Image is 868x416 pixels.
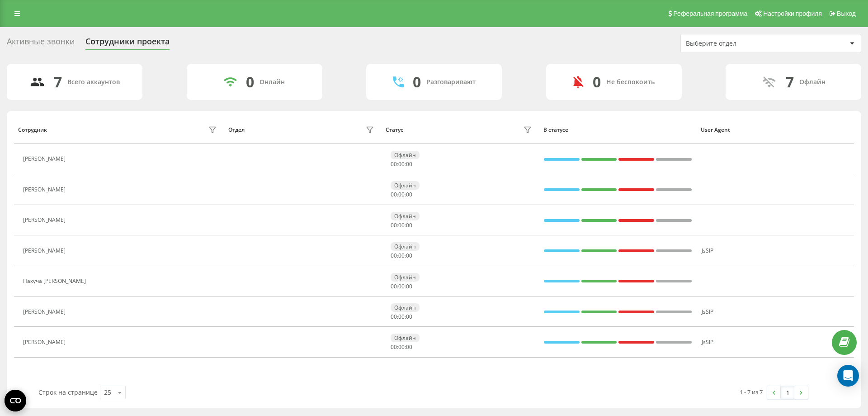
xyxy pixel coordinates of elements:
[391,253,412,259] div: : :
[543,127,693,133] div: В статусе
[54,73,62,91] div: 7
[23,186,68,193] div: [PERSON_NAME]
[23,309,68,315] div: [PERSON_NAME]
[386,127,403,133] div: Статус
[23,278,88,284] div: Пахуча [PERSON_NAME]
[391,221,397,229] span: 00
[398,282,405,290] span: 00
[763,10,822,17] span: Настройки профиля
[406,221,412,229] span: 00
[398,343,405,351] span: 00
[391,313,397,320] span: 00
[786,73,794,91] div: 7
[606,78,655,86] div: Не беспокоить
[398,252,405,259] span: 00
[398,313,405,320] span: 00
[23,248,68,254] div: [PERSON_NAME]
[7,37,75,51] div: Активные звонки
[673,10,747,17] span: Реферальная программа
[799,78,826,86] div: Офлайн
[391,303,420,312] div: Офлайн
[406,343,412,351] span: 00
[18,127,47,133] div: Сотрудник
[391,151,420,159] div: Офлайн
[391,191,397,198] span: 00
[38,388,98,397] span: Строк на странице
[67,78,120,86] div: Всего аккаунтов
[391,273,420,282] div: Офлайн
[702,247,713,254] span: JsSIP
[426,78,476,86] div: Разговаривают
[398,191,405,198] span: 00
[406,282,412,290] span: 00
[391,334,420,342] div: Офлайн
[23,217,68,223] div: [PERSON_NAME]
[837,365,859,387] div: Open Intercom Messenger
[259,78,285,86] div: Онлайн
[391,283,412,290] div: : :
[391,212,420,220] div: Офлайн
[406,252,412,259] span: 00
[391,181,420,190] div: Офлайн
[246,73,254,91] div: 0
[702,308,713,316] span: JsSIP
[5,390,26,411] button: Open CMP widget
[740,387,763,397] div: 1 - 7 из 7
[391,314,412,320] div: : :
[391,191,412,198] div: : :
[406,313,412,320] span: 00
[391,161,412,167] div: : :
[702,338,713,346] span: JsSIP
[593,73,601,91] div: 0
[701,127,850,133] div: User Agent
[406,160,412,168] span: 00
[837,10,856,17] span: Выход
[104,388,111,397] div: 25
[391,344,412,350] div: : :
[391,252,397,259] span: 00
[391,242,420,251] div: Офлайн
[398,221,405,229] span: 00
[23,156,68,162] div: [PERSON_NAME]
[85,37,170,51] div: Сотрудники проекта
[413,73,421,91] div: 0
[391,282,397,290] span: 00
[391,222,412,229] div: : :
[406,191,412,198] span: 00
[23,339,68,345] div: [PERSON_NAME]
[228,127,245,133] div: Отдел
[391,343,397,351] span: 00
[391,160,397,168] span: 00
[398,160,405,168] span: 00
[686,40,794,48] div: Выберите отдел
[781,386,794,399] a: 1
